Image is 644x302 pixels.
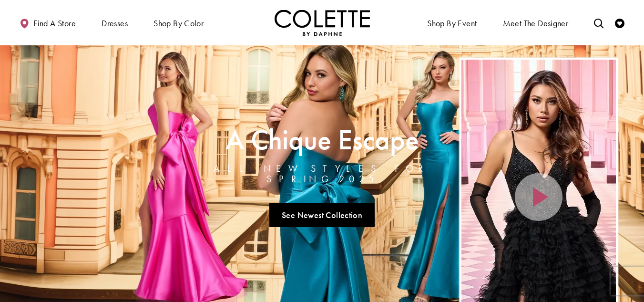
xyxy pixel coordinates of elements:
a: Check Wishlist [613,10,627,36]
span: Shop By Event [425,10,479,36]
span: Meet the designer [503,19,569,28]
span: Shop by color [153,19,204,28]
a: Meet the designer [501,10,571,36]
a: Toggle search [592,10,606,36]
span: Shop By Event [427,19,477,28]
span: Dresses [102,19,128,28]
a: Visit Home Page [275,10,370,36]
span: Find a store [33,19,76,28]
ul: Slider Links [184,199,460,231]
a: See Newest Collection A Chique Escape All New Styles For Spring 2025 [269,203,375,227]
img: Colette by Daphne [275,10,370,36]
span: Dresses [99,10,130,36]
span: Shop by color [151,10,206,36]
a: Find a store [17,10,78,36]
